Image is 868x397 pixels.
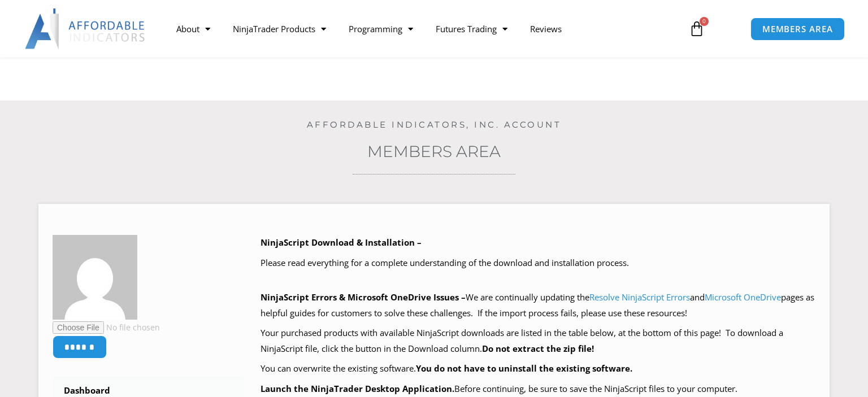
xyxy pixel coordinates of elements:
p: Please read everything for a complete understanding of the download and installation process. [261,255,816,271]
b: NinjaScript Errors & Microsoft OneDrive Issues – [261,291,466,303]
span: 0 [700,17,709,26]
img: LogoAI | Affordable Indicators – NinjaTrader [25,8,146,49]
a: About [165,16,222,42]
a: 0 [672,12,722,45]
span: MEMBERS AREA [762,25,833,33]
a: Reviews [519,16,573,42]
a: MEMBERS AREA [750,18,845,41]
p: You can overwrite the existing software. [261,361,816,377]
a: NinjaTrader Products [222,16,337,42]
b: Launch the NinjaTrader Desktop Application. [261,383,454,394]
b: You do not have to uninstall the existing software. [416,363,632,374]
a: Affordable Indicators, Inc. Account [307,119,562,130]
a: Members Area [367,142,501,161]
a: Programming [337,16,424,42]
a: Microsoft OneDrive [705,291,781,303]
p: Your purchased products with available NinjaScript downloads are listed in the table below, at th... [261,325,816,357]
nav: Menu [165,16,678,42]
b: NinjaScript Download & Installation – [261,237,422,248]
p: We are continually updating the and pages as helpful guides for customers to solve these challeng... [261,290,816,321]
img: 2771a77d4691f59bc5c1e22c083d93da02f243126cb7dab42ce6a7ec08b9cd1c [53,235,137,320]
a: Resolve NinjaScript Errors [589,291,690,303]
a: Futures Trading [424,16,519,42]
p: Before continuing, be sure to save the NinjaScript files to your computer. [261,381,816,397]
b: Do not extract the zip file! [482,343,594,354]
